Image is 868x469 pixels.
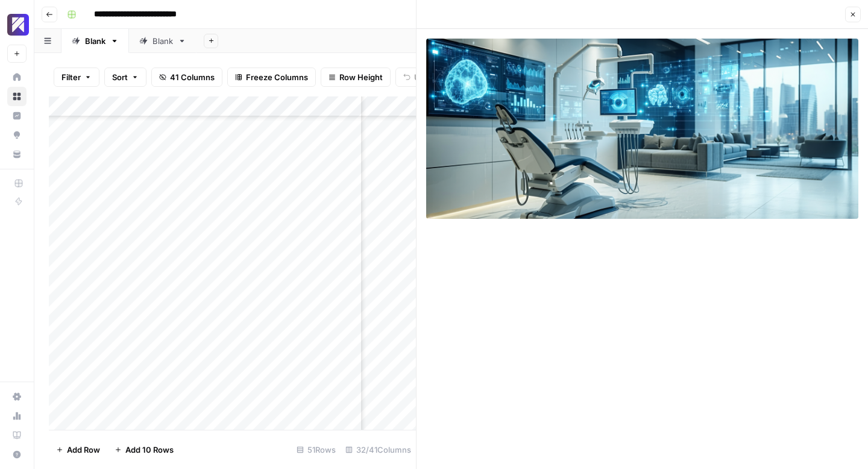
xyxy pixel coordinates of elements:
[7,445,27,464] button: Help + Support
[129,29,197,53] a: Blank
[7,125,27,145] a: Opportunities
[107,440,181,459] button: Add 10 Rows
[246,71,308,83] span: Freeze Columns
[170,71,215,83] span: 41 Columns
[321,68,391,87] button: Row Height
[153,35,173,47] div: Blank
[104,68,146,87] button: Sort
[7,106,27,125] a: Insights
[49,440,107,459] button: Add Row
[67,444,100,456] span: Add Row
[339,71,383,83] span: Row Height
[112,71,128,83] span: Sort
[7,10,27,40] button: Workspace: Overjet - Test
[85,35,105,47] div: Blank
[292,440,341,459] div: 51 Rows
[7,145,27,164] a: Your Data
[227,68,316,87] button: Freeze Columns
[341,440,416,459] div: 32/41 Columns
[395,68,442,87] button: Undo
[61,71,81,83] span: Filter
[7,426,27,445] a: Learning Hub
[7,387,27,406] a: Settings
[7,87,27,106] a: Browse
[125,444,174,456] span: Add 10 Rows
[151,68,222,87] button: 41 Columns
[7,68,27,87] a: Home
[426,39,858,219] img: Row/Cell
[7,406,27,426] a: Usage
[7,14,29,36] img: Overjet - Test Logo
[54,68,99,87] button: Filter
[61,29,129,53] a: Blank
